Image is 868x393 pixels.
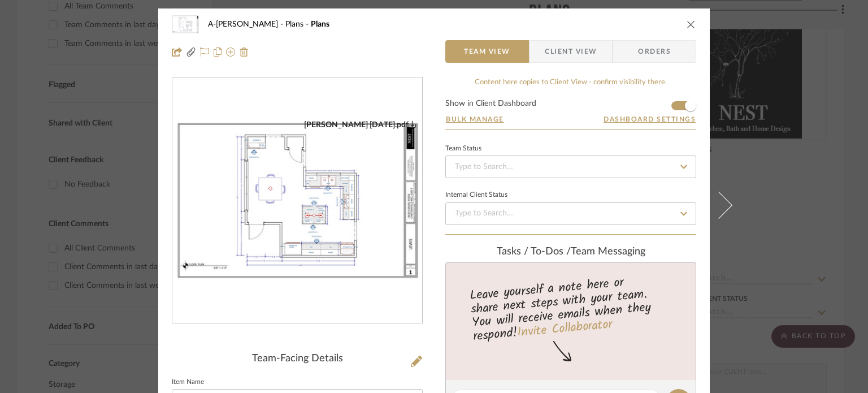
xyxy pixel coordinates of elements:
button: Bulk Manage [445,114,505,124]
div: Leave yourself a note here or share next steps with your team. You will receive emails when they ... [444,270,698,346]
button: close [686,19,696,29]
span: Plans [311,20,329,28]
img: Remove from project [240,47,249,57]
div: Team Status [445,146,481,152]
div: team Messaging [445,246,696,258]
button: Dashboard Settings [603,114,696,124]
span: A-[PERSON_NAME] [208,20,285,28]
span: Team View [464,40,510,63]
label: Item Name [172,379,204,385]
img: d7395b09-8685-414f-9b6a-af2f577301c6_48x40.jpg [172,13,199,36]
span: Orders [626,40,683,63]
img: d7395b09-8685-414f-9b6a-af2f577301c6_436x436.jpg [172,120,422,282]
input: Type to Search… [445,202,696,225]
span: Client View [545,40,597,63]
div: [PERSON_NAME] [DATE].pdf [304,120,416,130]
div: 0 [172,120,422,282]
div: Internal Client Status [445,192,507,198]
span: Tasks / To-Dos / [497,247,571,257]
a: Invite Collaborator [517,315,613,343]
input: Type to Search… [445,156,696,178]
div: Team-Facing Details [172,353,423,365]
span: Plans [285,20,311,28]
div: Content here copies to Client View - confirm visibility there. [445,77,696,88]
